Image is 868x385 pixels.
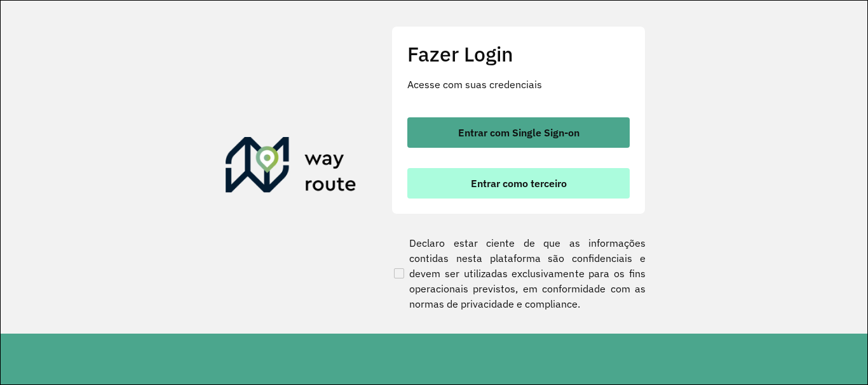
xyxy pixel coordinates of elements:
[458,127,580,138] span: Entrar com Single Sign-on
[407,117,630,148] button: button
[407,42,630,66] h2: Fazer Login
[226,137,356,198] img: Roteirizador AmbevTech
[391,235,646,311] label: Declaro estar ciente de que as informações contidas nesta plataforma são confidenciais e devem se...
[471,178,567,188] span: Entrar como terceiro
[407,77,630,92] p: Acesse com suas credenciais
[407,168,630,199] button: button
